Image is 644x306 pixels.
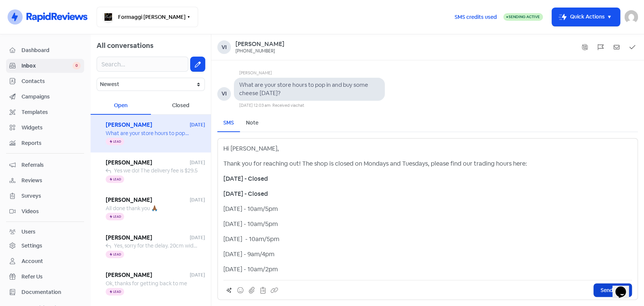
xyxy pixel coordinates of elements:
a: Widgets [6,121,84,135]
a: Settings [6,239,84,253]
iframe: chat widget [612,276,636,298]
div: [PHONE_NUMBER] [235,48,275,54]
span: Yes, sorry for the delay. 20cm wide - 10cm height. - weight 3.2lg to 3.7 for a whole wheel. Pleas... [114,242,462,249]
span: [DATE] [190,121,205,128]
span: [DATE] [190,197,205,203]
strong: [DATE] - Closed [223,175,268,183]
p: [DATE] - 10am/5pm [223,235,632,244]
a: Templates [6,105,84,119]
button: Mark as unread [611,42,622,53]
a: Users [6,225,84,239]
a: SMS credits used [448,12,503,20]
a: Contacts [6,74,84,88]
div: Closed [151,97,211,115]
button: Show system messages [579,42,590,53]
span: [PERSON_NAME] [106,234,190,242]
span: [DATE] [190,234,205,241]
button: Send SMS [593,283,632,297]
a: Account [6,254,84,268]
div: [PERSON_NAME] [239,70,385,78]
span: Surveys [22,192,81,200]
span: Inbox [22,62,72,70]
span: Yes we do! The delivery fee is $29.5 [114,167,198,174]
span: [DATE] [190,159,205,166]
span: Ok, thanks for getting back to me [106,280,187,287]
div: · Received via [271,102,304,109]
a: Campaigns [6,90,84,104]
strong: [DATE] - Closed [223,190,268,198]
a: Dashboard [6,43,84,57]
input: Search... [97,57,188,72]
a: Surveys [6,189,84,203]
div: Settings [22,242,42,250]
div: SMS [223,119,234,127]
div: Users [22,228,35,236]
a: Refer Us [6,270,84,284]
span: What are your store hours to pop in and buy some cheese [DATE]? [106,130,265,137]
span: Campaigns [22,93,81,101]
span: [PERSON_NAME] [106,121,190,129]
p: [DATE] - 10am/5pm [223,205,632,214]
div: Account [22,257,43,265]
span: [DATE] [190,272,205,278]
p: [DATE] - 10am/5pm [223,220,632,229]
span: Videos [22,208,81,215]
a: [PERSON_NAME] [235,40,284,48]
span: Lead [113,140,121,143]
span: [PERSON_NAME] [106,271,190,280]
span: [PERSON_NAME] [106,158,190,167]
p: [DATE] - 10am/2pm [223,265,632,274]
button: Flag conversation [595,42,606,53]
span: Sending Active [509,14,540,19]
div: Note [246,119,258,127]
span: Lead [113,178,121,181]
span: Referrals [22,161,81,169]
span: All done thank you 🙏🏾 [106,205,158,212]
span: Reports [22,139,81,147]
span: Templates [22,108,81,116]
a: Inbox 0 [6,59,84,73]
a: Referrals [6,158,84,172]
a: Documentation [6,285,84,299]
span: Lead [113,290,121,293]
button: Quick Actions [552,8,620,26]
span: Refer Us [22,273,81,281]
a: Sending Active [503,12,543,22]
p: Hi [PERSON_NAME], [223,144,632,153]
span: [PERSON_NAME] [106,196,190,205]
span: Reviews [22,177,81,185]
span: Dashboard [22,46,81,54]
button: Formaggi [PERSON_NAME] [97,7,198,27]
span: Documentation [22,288,81,296]
a: Reports [6,136,84,150]
img: User [624,10,638,24]
button: Mark as closed [627,42,638,53]
a: Videos [6,205,84,218]
span: All conversations [97,41,154,50]
div: [DATE] 12:03 am [239,102,271,109]
div: VI [217,87,231,101]
span: 0 [72,62,81,69]
span: Widgets [22,124,81,132]
pre: What are your store hours to pop in and buy some cheese [DATE]? [239,81,369,97]
a: Reviews [6,174,84,188]
span: SMS credits used [455,13,497,21]
span: Send SMS [601,286,625,294]
span: Contacts [22,77,81,85]
div: Vi [217,40,231,54]
span: Lead [113,215,121,218]
p: [DATE] - 9am/4pm [223,250,632,259]
span: Lead [113,253,121,256]
div: Open [91,97,151,115]
p: Thank you for reaching out! The shop is closed on Mondays and Tuesdays, please find our trading h... [223,159,632,168]
span: chat [296,103,304,108]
